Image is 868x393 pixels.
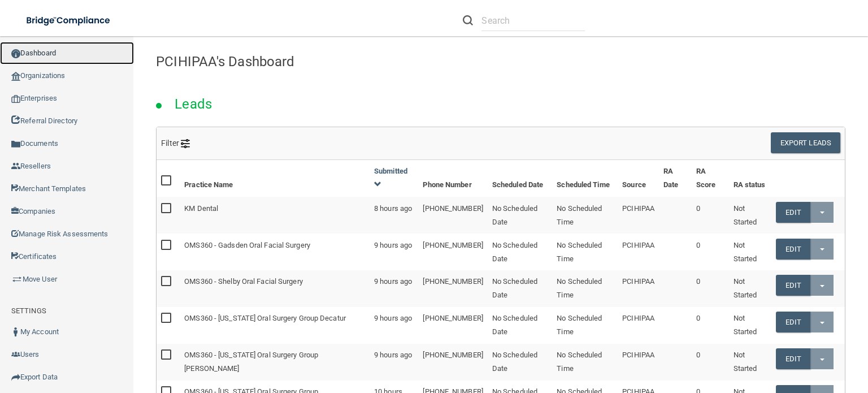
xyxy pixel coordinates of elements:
h2: Leads [163,88,223,120]
th: Practice Name [180,160,370,197]
td: 9 hours ago [370,270,418,307]
td: Not Started [729,270,771,307]
td: No Scheduled Time [552,307,618,344]
td: 0 [692,234,729,270]
td: PCIHIPAA [618,234,659,270]
td: Not Started [729,197,771,234]
td: [PHONE_NUMBER] [418,270,487,307]
th: Phone Number [418,160,487,197]
td: No Scheduled Date [488,270,552,307]
th: RA Date [659,160,692,197]
th: Scheduled Date [488,160,552,197]
input: Search [481,10,585,31]
td: PCIHIPAA [618,270,659,307]
td: KM Dental [180,197,370,234]
td: 0 [692,197,729,234]
a: Edit [776,275,810,296]
td: [PHONE_NUMBER] [418,197,487,234]
td: No Scheduled Date [488,344,552,381]
img: ic_user_dark.df1a06c3.png [11,327,20,336]
td: OMS360 - [US_STATE] Oral Surgery Group [PERSON_NAME] [180,344,370,381]
th: Source [618,160,659,197]
h4: PCIHIPAA's Dashboard [156,54,845,69]
td: No Scheduled Date [488,307,552,344]
img: briefcase.64adab9b.png [11,274,23,285]
td: 8 hours ago [370,197,418,234]
td: 0 [692,344,729,381]
th: Scheduled Time [552,160,618,197]
td: PCIHIPAA [618,307,659,344]
td: PCIHIPAA [618,344,659,381]
th: RA Score [692,160,729,197]
a: Edit [776,348,810,369]
td: No Scheduled Time [552,197,618,234]
a: Edit [776,202,810,223]
img: icon-users.e205127d.png [11,350,20,359]
a: Edit [776,312,810,332]
img: ic_dashboard_dark.d01f4a41.png [11,49,20,58]
td: Not Started [729,307,771,344]
a: Edit [776,239,810,260]
img: ic-search.3b580494.png [463,15,473,25]
a: Submitted [374,167,407,189]
td: OMS360 - Gadsden Oral Facial Surgery [180,234,370,270]
img: icon-filter@2x.21656d0b.png [181,139,190,148]
td: [PHONE_NUMBER] [418,307,487,344]
td: 9 hours ago [370,307,418,344]
span: Filter [161,139,190,148]
td: 9 hours ago [370,234,418,270]
img: icon-documents.8dae5593.png [11,140,20,149]
img: bridge_compliance_login_screen.278c3ca4.svg [17,9,121,32]
img: ic_reseller.de258add.png [11,162,20,171]
td: No Scheduled Date [488,234,552,270]
td: No Scheduled Time [552,344,618,381]
td: OMS360 - Shelby Oral Facial Surgery [180,270,370,307]
td: 9 hours ago [370,344,418,381]
td: PCIHIPAA [618,197,659,234]
td: No Scheduled Date [488,197,552,234]
td: [PHONE_NUMBER] [418,234,487,270]
th: RA status [729,160,771,197]
td: Not Started [729,344,771,381]
td: No Scheduled Time [552,270,618,307]
img: organization-icon.f8decf85.png [11,72,20,81]
td: Not Started [729,234,771,270]
td: [PHONE_NUMBER] [418,344,487,381]
td: 0 [692,307,729,344]
td: 0 [692,270,729,307]
td: OMS360 - [US_STATE] Oral Surgery Group Decatur [180,307,370,344]
img: icon-export.b9366987.png [11,373,20,382]
label: SETTINGS [11,304,46,318]
button: Export Leads [771,132,840,153]
img: enterprise.0d942306.png [11,95,20,103]
td: No Scheduled Time [552,234,618,270]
